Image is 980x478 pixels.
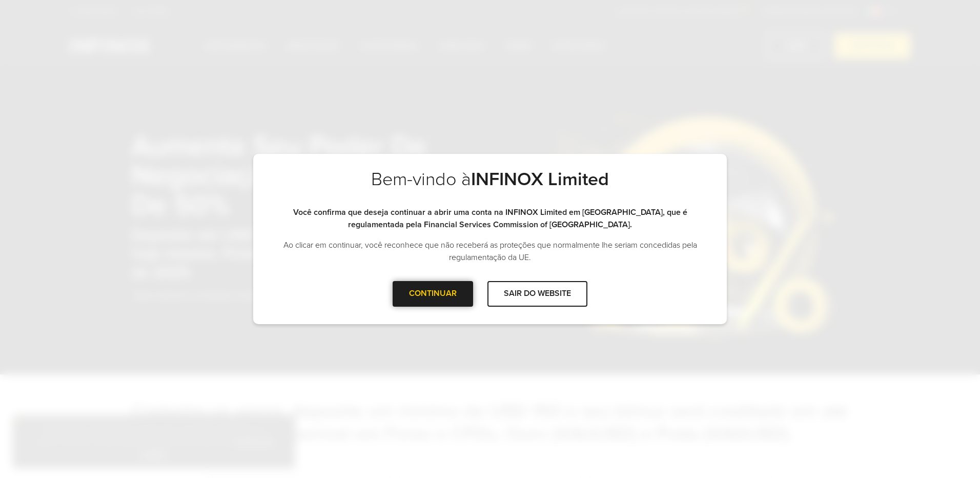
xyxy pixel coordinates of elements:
p: Ao clicar em continuar, você reconhece que não receberá as proteções que normalmente lhe seriam c... [274,239,706,264]
div: CONTINUAR [393,281,473,306]
strong: Você confirma que deseja continuar a abrir uma conta na INFINOX Limited em [GEOGRAPHIC_DATA], que... [293,207,687,230]
div: SAIR DO WEBSITE [487,281,587,306]
h2: Bem-vindo à [274,168,706,206]
strong: INFINOX Limited [471,168,609,190]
